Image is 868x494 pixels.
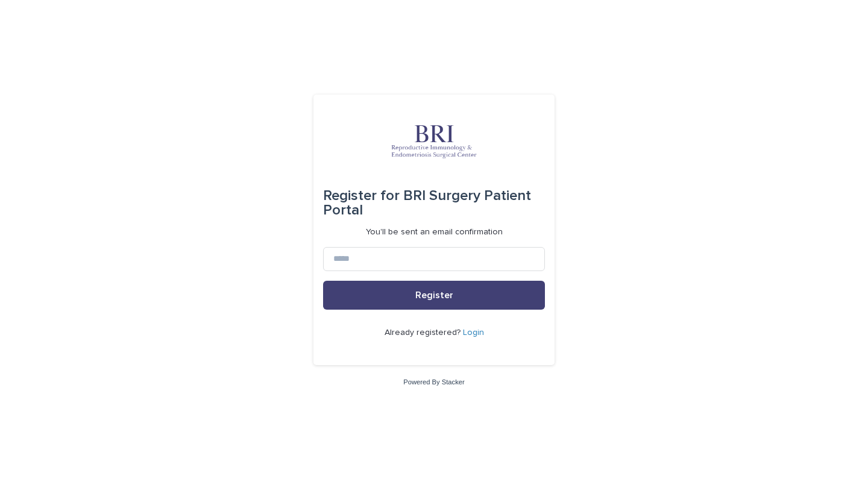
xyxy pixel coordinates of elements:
[463,328,484,337] a: Login
[323,179,545,227] div: BRI Surgery Patient Portal
[415,290,453,300] span: Register
[323,189,400,203] span: Register for
[323,281,545,310] button: Register
[366,227,503,237] p: You'll be sent an email confirmation
[385,328,463,337] span: Already registered?
[403,378,464,386] a: Powered By Stacker
[362,123,506,160] img: oRmERfgFTTevZZKagoCM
